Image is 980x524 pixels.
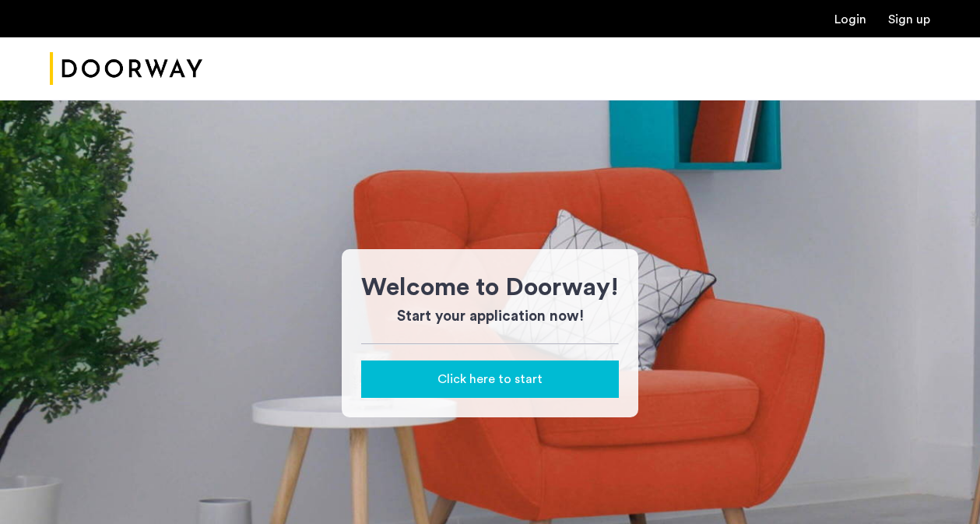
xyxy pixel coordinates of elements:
span: Click here to start [437,370,543,389]
a: Cazamio Logo [50,40,202,98]
img: logo [50,40,202,98]
h1: Welcome to Doorway! [361,269,619,306]
h3: Start your application now! [361,306,619,328]
button: button [361,360,619,398]
a: Registration [888,13,930,26]
a: Login [834,13,866,26]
